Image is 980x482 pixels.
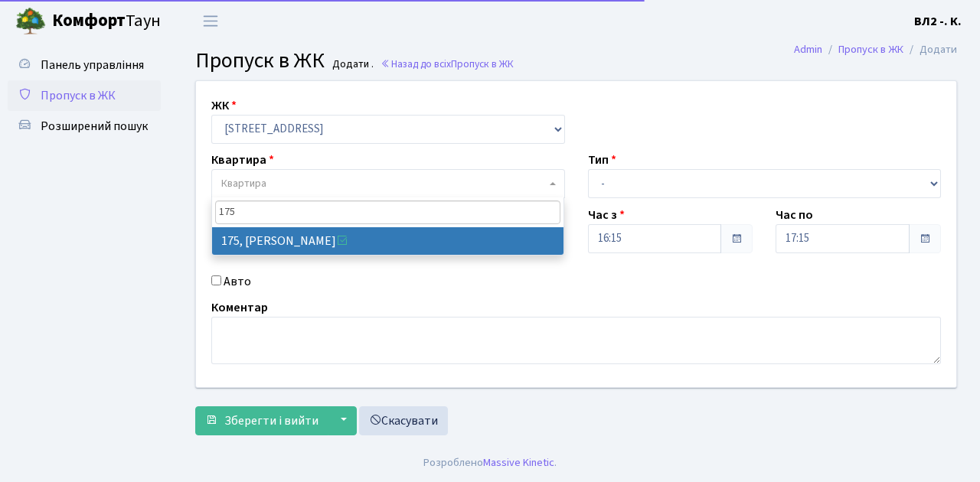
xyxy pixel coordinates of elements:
[52,8,126,33] b: Комфорт
[359,406,448,435] a: Скасувати
[41,118,148,135] span: Розширений пошук
[914,13,962,30] b: ВЛ2 -. К.
[224,412,318,429] span: Зберегти і вийти
[191,8,230,34] button: Переключити навігацію
[41,87,116,104] span: Пропуск в ЖК
[221,176,266,191] span: Квартира
[776,206,813,224] label: Час по
[195,406,328,435] button: Зберегти і вийти
[794,41,822,57] a: Admin
[211,151,274,169] label: Квартира
[588,151,616,169] label: Тип
[52,8,161,34] span: Таун
[423,454,557,471] div: Розроблено .
[483,454,554,471] a: Massive Kinetic
[224,272,251,291] label: Авто
[903,41,957,58] li: Додати
[212,227,564,255] li: 175, [PERSON_NAME]
[211,96,237,115] label: ЖК
[8,111,161,142] a: Розширений пошук
[329,58,374,71] small: Додати .
[838,41,903,57] a: Пропуск в ЖК
[914,12,962,31] a: ВЛ2 -. К.
[195,45,325,76] span: Пропуск в ЖК
[588,206,625,224] label: Час з
[8,50,161,80] a: Панель управління
[41,57,144,73] span: Панель управління
[15,6,46,37] img: logo.png
[771,34,980,66] nav: breadcrumb
[451,57,514,71] span: Пропуск в ЖК
[8,80,161,111] a: Пропуск в ЖК
[211,298,268,317] label: Коментар
[381,57,514,71] a: Назад до всіхПропуск в ЖК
